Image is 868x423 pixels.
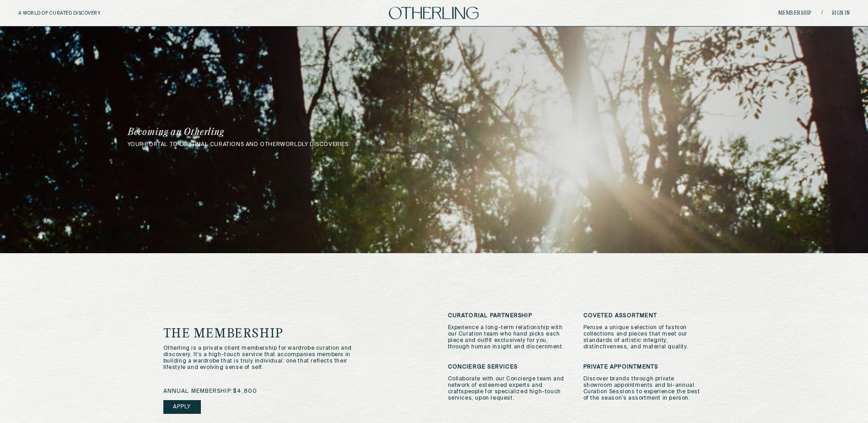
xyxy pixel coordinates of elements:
p: Discover brands through private showroom appointments and bi-annual Curation Sessions to experien... [583,376,705,401]
p: Peruse a unique selection of fashion collections and pieces that meet our standards of artistic i... [583,325,705,350]
p: Collaborate with our Concierge team and network of esteemed experts and craftspeople for speciali... [448,376,570,401]
p: your portal to original curations and otherworldly discoveries. [128,141,741,148]
a: Membership [778,11,812,16]
h3: Coveted Assortment [583,313,705,319]
h1: The Membership [163,328,391,341]
img: logo [389,7,479,19]
a: Apply [163,400,201,414]
h3: Curatorial Partnership [448,313,570,319]
h3: Concierge Services [448,364,570,370]
h5: A WORLD OF CURATED DISCOVERY. [18,11,141,16]
h1: Becoming an Otherling [128,128,496,137]
p: Experience a long-term relationship with our Curation team who hand picks each piece and outfit e... [448,325,570,350]
h3: Private Appointments [583,364,705,370]
span: / [821,10,823,16]
span: annual membership: $4,800 [163,388,258,395]
p: Otherling is a private client membership for wardrobe curation and discovery. It’s a high-touch s... [163,345,356,371]
a: Sign in [832,11,850,16]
